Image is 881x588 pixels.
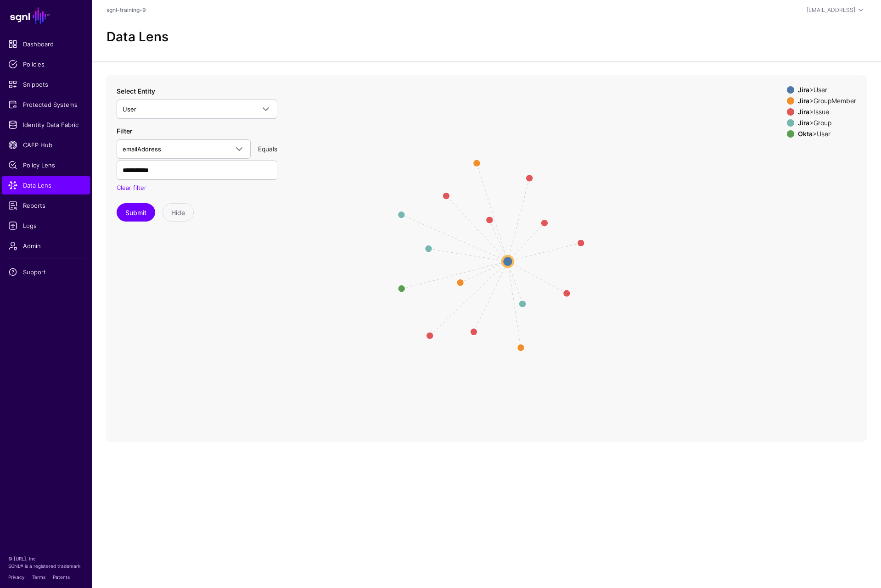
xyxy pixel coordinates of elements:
[117,86,155,96] label: Select Entity
[8,140,84,150] span: CAEP Hub
[8,221,84,230] span: Logs
[8,100,84,109] span: Protected Systems
[796,119,858,127] div: > Group
[2,35,90,53] a: Dashboard
[2,216,90,235] a: Logs
[2,116,90,134] a: Identity Data Fabric
[123,105,136,113] span: User
[163,203,194,222] button: Hide
[8,39,84,49] span: Dashboard
[53,574,70,580] a: Patents
[796,108,858,116] div: > Issue
[2,196,90,215] a: Reports
[8,574,25,580] a: Privacy
[2,176,90,194] a: Data Lens
[2,75,90,94] a: Snippets
[798,97,809,105] strong: Jira
[107,29,168,45] h2: Data Lens
[117,126,132,136] label: Filter
[798,130,813,138] strong: Okta
[6,6,86,26] a: SGNL
[8,562,84,570] p: SGNL® is a registered trademark
[2,136,90,154] a: CAEP Hub
[2,55,90,73] a: Policies
[8,120,84,129] span: Identity Data Fabric
[796,130,858,138] div: > User
[8,80,84,89] span: Snippets
[8,267,84,277] span: Support
[8,60,84,69] span: Policies
[117,203,155,222] button: Submit
[2,95,90,114] a: Protected Systems
[798,86,809,94] strong: Jira
[107,6,146,13] a: sgnl-training-9
[123,145,161,153] span: emailAddress
[807,6,855,14] div: [EMAIL_ADDRESS]
[8,181,84,190] span: Data Lens
[8,201,84,210] span: Reports
[8,161,84,170] span: Policy Lens
[796,97,858,105] div: > GroupMember
[8,241,84,250] span: Admin
[117,184,146,191] a: Clear filter
[2,237,90,255] a: Admin
[2,156,90,174] a: Policy Lens
[796,86,858,94] div: > User
[798,108,809,116] strong: Jira
[254,144,281,154] div: Equals
[8,555,84,562] p: © [URL], Inc
[32,574,45,580] a: Terms
[798,119,809,127] strong: Jira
